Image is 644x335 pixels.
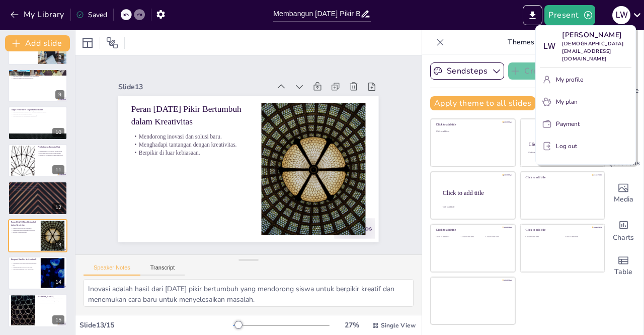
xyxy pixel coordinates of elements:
p: Log out [556,142,577,151]
p: My plan [556,97,578,106]
button: Log out [540,138,631,154]
div: L W [540,37,558,55]
button: My profile [540,72,631,88]
p: Payment [556,119,580,128]
button: My plan [540,94,631,110]
button: Payment [540,116,631,132]
p: [PERSON_NAME] [562,30,631,40]
p: [DEMOGRAPHIC_DATA][EMAIL_ADDRESS][DOMAIN_NAME] [562,40,631,63]
p: My profile [556,75,583,84]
